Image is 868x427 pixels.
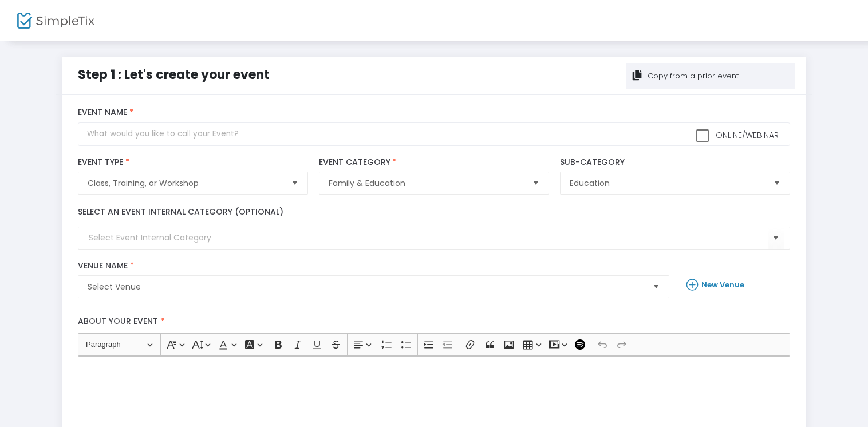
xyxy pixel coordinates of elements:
label: Event Name [78,108,790,118]
span: Paragraph [86,338,145,351]
button: Select [528,172,544,194]
span: Select Venue [88,281,644,292]
span: Class, Training, or Workshop [88,177,282,189]
span: Family & Education [329,177,523,189]
span: Step 1 : Let's create your event [78,66,270,84]
span: Online/Webinar [713,129,779,141]
label: Venue Name [78,261,669,271]
div: Editor toolbar [78,333,790,356]
button: Select [768,227,784,250]
div: Copy from a prior event [646,70,739,82]
b: New Venue [701,279,744,290]
input: What would you like to call your Event? [78,122,790,146]
button: Select [287,172,303,194]
label: Event Type [78,157,307,168]
label: Event Category [319,157,549,168]
input: Select Event Internal Category [89,232,767,244]
button: Select [769,172,785,194]
label: About your event [73,310,796,333]
label: Sub-Category [560,157,790,168]
button: Select [648,276,664,298]
button: Paragraph [81,336,158,354]
label: Select an event internal category (optional) [78,206,283,218]
span: Education [570,177,764,189]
